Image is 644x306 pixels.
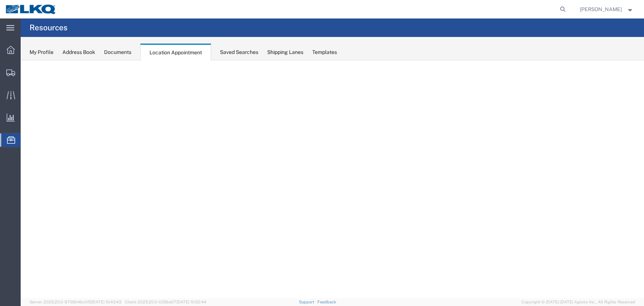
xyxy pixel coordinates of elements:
div: My Profile [30,48,54,56]
a: Feedback [317,300,336,304]
span: [DATE] 10:43:43 [92,300,121,304]
button: [PERSON_NAME] [579,5,634,14]
span: Server: 2025.20.0-970904bc0f3 [30,300,121,304]
h4: Resources [30,18,68,37]
span: Client: 2025.20.0-035ba07 [125,300,206,304]
div: Templates [312,48,337,56]
div: Location Appointment [140,44,211,61]
iframe: FS Legacy Container [21,60,644,298]
img: logo [5,4,57,15]
span: [DATE] 10:52:44 [176,300,206,304]
div: Address Book [62,48,95,56]
span: Copyright © [DATE]-[DATE] Agistix Inc., All Rights Reserved [521,299,635,305]
div: Saved Searches [220,48,258,56]
a: Support [299,300,317,304]
div: Documents [104,48,131,56]
div: Shipping Lanes [267,48,303,56]
span: Alfredo Garcia [580,5,622,13]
